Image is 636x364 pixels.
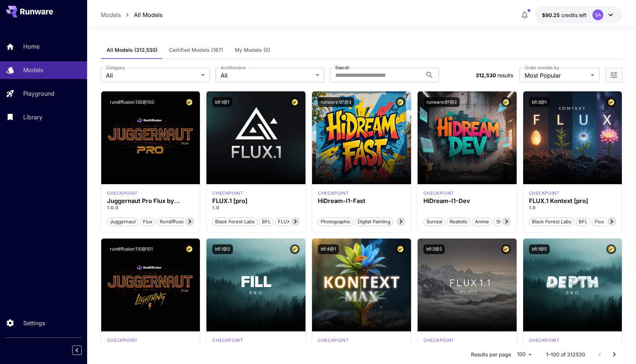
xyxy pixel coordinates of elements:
button: Surreal [423,217,445,226]
span: All [106,71,198,80]
span: Flux Kontext [592,218,625,226]
button: Flux Kontext [592,217,625,226]
p: Models [23,66,43,74]
button: bfl:2@2 [423,244,445,254]
p: Library [23,113,42,121]
button: Certified Model – Vetted for best performance and includes a commercial license. [395,244,405,254]
span: credits left [561,12,587,18]
button: Anime [472,217,492,226]
span: rundiffusion [157,218,190,226]
button: Black Forest Labs [529,217,574,226]
div: HiDream Fast [318,190,349,197]
span: FLUX.1 [pro] [275,218,308,226]
span: My Models (0) [235,47,270,53]
span: juggernaut [107,218,138,226]
p: checkpoint [212,337,243,344]
button: Certified Model – Vetted for best performance and includes a commercial license. [501,244,511,254]
button: runware:97@3 [318,97,354,107]
h3: HiDream-I1-Fast [318,198,405,204]
span: Realistic [447,218,470,226]
p: checkpoint [107,337,138,344]
div: fluxultra [423,337,454,344]
p: 1–100 of 312530 [546,351,585,358]
label: Search [335,65,349,71]
div: fluxpro [212,190,243,197]
h3: HiDream-I1-Dev [423,198,511,204]
div: fluxpro [212,337,243,344]
div: FLUX.1 D [107,337,138,344]
span: BFL [576,218,590,226]
button: Open more filters [610,71,618,80]
p: Home [23,42,40,51]
p: 1.0 [212,204,300,211]
p: Settings [23,319,45,327]
button: Certified Model – Vetted for best performance and includes a commercial license. [501,97,511,107]
label: Order models by [525,65,559,71]
h3: FLUX.1 Kontext [pro] [529,198,616,204]
button: Digital Painting [355,217,393,226]
p: Results per page [471,351,511,358]
p: checkpoint [318,190,349,197]
span: Most Popular [525,71,588,80]
p: checkpoint [423,190,454,197]
button: $90.24527SA [535,7,622,23]
button: Certified Model – Vetted for best performance and includes a commercial license. [184,244,194,254]
label: Architecture [221,65,245,71]
p: All Models [134,11,163,19]
button: Certified Model – Vetted for best performance and includes a commercial license. [395,97,405,107]
span: Photographic [318,218,353,226]
p: checkpoint [529,337,560,344]
a: Models [101,11,121,19]
span: Black Forest Labs [529,218,574,226]
nav: breadcrumb [101,11,163,19]
div: $90.24527 [542,11,587,19]
button: bfl:1@1 [212,97,232,107]
button: Realistic [447,217,471,226]
span: All Models (312,530) [107,47,157,53]
div: FLUX.1 D [107,190,138,197]
button: rundiffusion:110@101 [107,244,156,254]
p: checkpoint [107,190,138,197]
h3: Juggernaut Pro Flux by RunDiffusion [107,198,194,204]
span: results [497,72,513,78]
p: checkpoint [318,337,349,344]
p: 1.0.0 [107,204,194,211]
div: fluxpro [529,337,560,344]
span: Black Forest Labs [213,218,257,226]
p: Playground [23,89,54,98]
div: FLUX.1 Kontext [pro] [529,190,560,197]
span: 312,530 [476,72,496,78]
button: Certified Model – Vetted for best performance and includes a commercial license. [606,244,616,254]
p: checkpoint [423,337,454,344]
button: Stylized [493,217,517,226]
div: Collapse sidebar [78,344,87,357]
p: checkpoint [212,190,243,197]
button: FLUX.1 [pro] [275,217,309,226]
button: Black Forest Labs [212,217,258,226]
button: bfl:1@2 [212,244,233,254]
span: All [221,71,313,80]
p: checkpoint [529,190,560,197]
span: Digital Painting [355,218,393,226]
button: juggernaut [107,217,139,226]
button: BFL [576,217,590,226]
p: 1.0 [529,204,616,211]
span: Anime [472,218,492,226]
button: runware:97@2 [423,97,460,107]
span: Certified Models (167) [169,47,223,53]
span: BFL [259,218,273,226]
div: FLUX.1 Kontext [max] [318,337,349,344]
button: Collapse sidebar [72,346,82,355]
button: flux [140,217,155,226]
button: Certified Model – Vetted for best performance and includes a commercial license. [184,97,194,107]
button: Certified Model – Vetted for best performance and includes a commercial license. [290,244,300,254]
button: bfl:3@1 [529,97,550,107]
button: bfl:4@1 [318,244,339,254]
span: $90.25 [542,12,561,18]
button: Photographic [318,217,353,226]
span: Stylized [494,218,516,226]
